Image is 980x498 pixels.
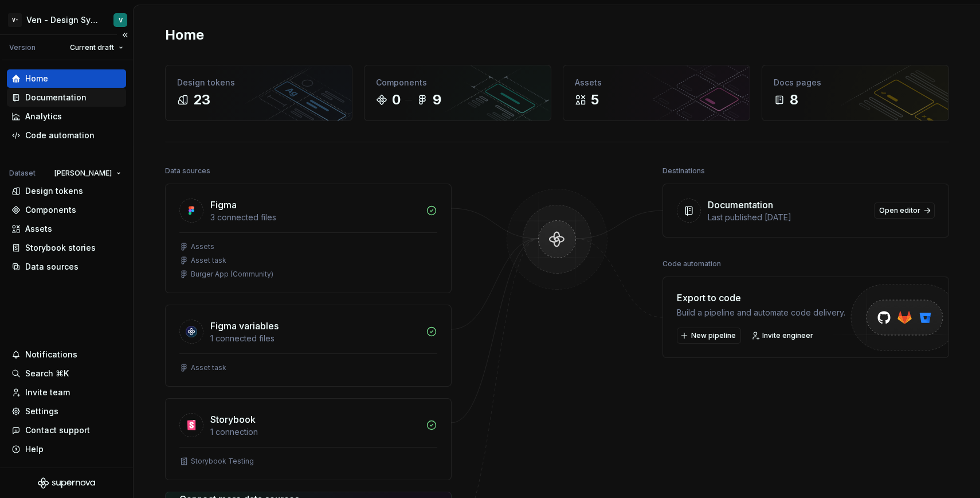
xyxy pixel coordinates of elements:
[7,421,126,439] button: Contact support
[25,242,96,254] div: Storybook stories
[165,26,204,44] h2: Home
[663,163,705,179] div: Destinations
[25,425,90,436] div: Contact support
[392,91,401,109] div: 0
[165,163,210,179] div: Data sources
[7,220,126,238] a: Assets
[663,256,721,272] div: Code automation
[117,27,133,43] button: Collapse sidebar
[25,406,58,417] div: Settings
[25,368,69,379] div: Search ⌘K
[762,331,813,340] span: Invite engineer
[433,91,441,109] div: 9
[210,333,419,344] div: 1 connected files
[210,319,279,333] div: Figma variables
[7,402,126,421] a: Settings
[210,413,256,426] div: Storybook
[874,203,935,219] a: Open editor
[191,457,254,466] div: Storybook Testing
[9,43,36,52] div: Version
[165,65,352,121] a: Design tokens23
[7,107,126,126] a: Analytics
[191,363,226,372] div: Asset task
[879,206,920,215] span: Open editor
[210,198,237,212] div: Figma
[748,328,818,344] a: Invite engineer
[165,184,452,293] a: Figma3 connected filesAssetsAsset taskBurger App (Community)
[191,270,273,279] div: Burger App (Community)
[376,77,539,88] div: Components
[191,242,214,251] div: Assets
[25,73,48,84] div: Home
[165,398,452,480] a: Storybook1 connectionStorybook Testing
[191,256,226,265] div: Asset task
[38,477,95,489] svg: Supernova Logo
[7,69,126,88] a: Home
[25,223,52,235] div: Assets
[25,349,77,360] div: Notifications
[7,364,126,383] button: Search ⌘K
[591,91,599,109] div: 5
[2,7,131,32] button: V-Ven - Design System TestV
[49,165,126,181] button: [PERSON_NAME]
[8,13,22,27] div: V-
[7,258,126,276] a: Data sources
[70,43,114,52] span: Current draft
[774,77,937,88] div: Docs pages
[25,261,79,273] div: Data sources
[364,65,551,121] a: Components09
[165,305,452,387] a: Figma variables1 connected filesAsset task
[26,14,100,26] div: Ven - Design System Test
[65,40,128,56] button: Current draft
[708,212,867,223] div: Last published [DATE]
[25,92,87,103] div: Documentation
[210,426,419,438] div: 1 connection
[7,383,126,402] a: Invite team
[691,331,736,340] span: New pipeline
[677,328,741,344] button: New pipeline
[9,169,36,178] div: Dataset
[7,88,126,107] a: Documentation
[210,212,419,223] div: 3 connected files
[677,291,845,305] div: Export to code
[762,65,949,121] a: Docs pages8
[119,15,123,25] div: V
[708,198,773,212] div: Documentation
[193,91,210,109] div: 23
[7,182,126,200] a: Design tokens
[25,185,83,197] div: Design tokens
[575,77,738,88] div: Assets
[25,111,62,122] div: Analytics
[54,169,112,178] span: [PERSON_NAME]
[177,77,340,88] div: Design tokens
[25,130,95,141] div: Code automation
[7,440,126,458] button: Help
[563,65,750,121] a: Assets5
[677,307,845,318] div: Build a pipeline and automate code delivery.
[25,387,70,398] div: Invite team
[7,126,126,145] a: Code automation
[7,239,126,257] a: Storybook stories
[7,201,126,219] a: Components
[790,91,798,109] div: 8
[7,345,126,364] button: Notifications
[25,443,44,455] div: Help
[25,204,76,216] div: Components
